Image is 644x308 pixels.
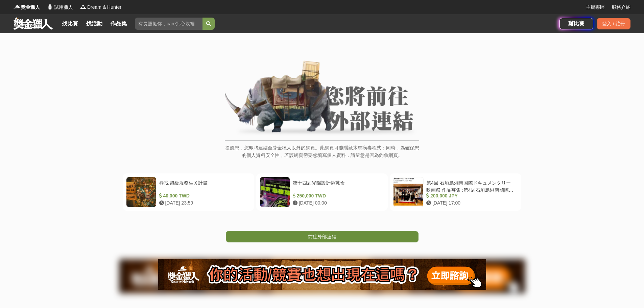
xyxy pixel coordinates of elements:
[108,19,129,28] a: 作品集
[47,3,53,10] img: Logo
[426,199,515,207] div: [DATE] 17:00
[426,192,515,199] div: 200,000 JPY
[59,19,81,28] a: 找比賽
[84,19,105,28] a: 找活動
[159,192,248,199] div: 40,000 TWD
[293,199,382,207] div: [DATE] 00:00
[159,180,248,192] div: 尋找 超級服務生Ｘ計畫
[14,3,20,10] img: Logo
[559,18,593,29] a: 辦比賽
[135,18,202,30] input: 有長照挺你，care到心坎裡！青春出手，拍出照顧 影音徵件活動
[87,4,121,11] span: Dream & Hunter
[426,180,515,192] div: 第4回 石垣島湘南国際ドキュメンタリー映画祭 作品募集 :第4屆石垣島湘南國際紀錄片電影節作品徵集
[80,4,121,11] a: LogoDream & Hunter
[21,4,40,11] span: 獎金獵人
[158,259,486,290] img: 905fc34d-8193-4fb2-a793-270a69788fd0.png
[14,4,40,11] a: Logo獎金獵人
[225,61,419,137] img: External Link Banner
[47,4,73,11] a: Logo試用獵人
[159,199,248,207] div: [DATE] 23:59
[54,4,73,11] span: 試用獵人
[612,4,630,11] a: 服務介紹
[226,231,419,242] a: 前往外部連結
[293,192,382,199] div: 250,000 TWD
[390,173,521,211] a: 第4回 石垣島湘南国際ドキュメンタリー映画祭 作品募集 :第4屆石垣島湘南國際紀錄片電影節作品徵集 200,000 JPY [DATE] 17:00
[293,180,382,192] div: 第十四屆光陽設計挑戰盃
[80,3,87,10] img: Logo
[597,18,630,29] div: 登入 / 註冊
[225,144,419,166] p: 提醒您，您即將連結至獎金獵人以外的網頁。此網頁可能隱藏木馬病毒程式；同時，為確保您的個人資料安全性，若該網頁需要您填寫個人資料，請留意是否為釣魚網頁。
[586,4,605,11] a: 主辦專區
[308,234,336,239] span: 前往外部連結
[123,173,254,211] a: 尋找 超級服務生Ｘ計畫 40,000 TWD [DATE] 23:59
[256,173,388,211] a: 第十四屆光陽設計挑戰盃 250,000 TWD [DATE] 00:00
